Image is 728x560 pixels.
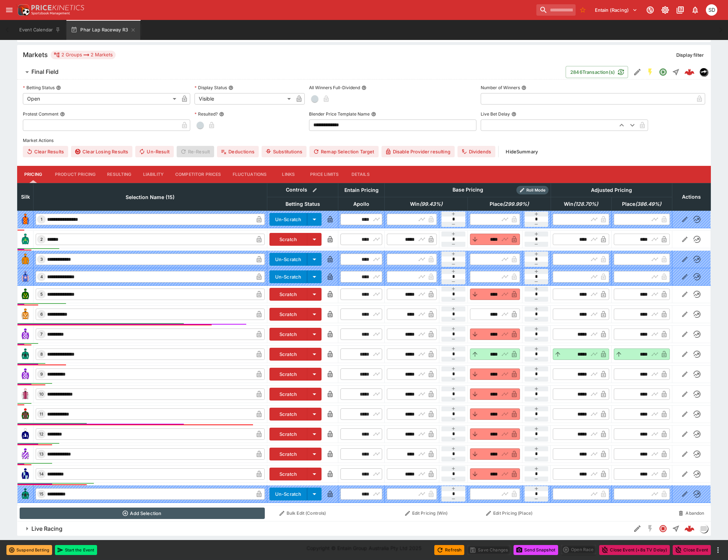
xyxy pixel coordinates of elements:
img: runner 11 [20,408,31,420]
button: Notifications [689,4,702,16]
img: runner 6 [20,309,31,320]
img: logo-cerberus--red.svg [684,67,694,77]
button: Scratch [269,388,308,401]
p: Display Status [194,85,227,91]
button: Start the Event [55,545,97,555]
th: Entain Pricing [338,183,385,197]
img: runner 4 [20,271,31,282]
button: Disable Provider resulting [381,146,455,157]
h5: Markets [23,51,48,59]
button: Scratch [269,328,308,341]
button: Resulted? [219,112,224,117]
button: Closed [657,522,669,535]
img: PriceKinetics [31,5,84,10]
button: Abandon [674,508,708,519]
button: HideSummary [501,146,542,157]
button: Scratch [269,428,308,441]
span: Un-Result [135,146,173,157]
button: Liability [137,166,170,183]
button: Phar Lap Raceway R3 [66,20,140,40]
button: Deductions [217,146,259,157]
button: Blender Price Template Name [371,112,376,117]
button: Select Tenant [591,4,642,16]
button: Details [344,166,376,183]
div: Stuart Dibb [706,4,717,16]
button: Documentation [674,4,687,16]
button: Suspend Betting [6,545,52,555]
button: Edit Pricing (Place) [470,508,549,519]
span: Win(128.70%) [556,200,606,208]
th: Adjusted Pricing [551,183,672,197]
button: Fluctuations [227,166,273,183]
button: Display filter [672,49,708,61]
button: Live Racing [17,521,631,536]
span: Re-Result [177,146,214,157]
button: Remap Selection Target [309,146,379,157]
button: Connected to PK [644,4,657,16]
button: Un-Scratch [269,253,308,266]
p: Betting Status [23,85,55,91]
img: PriceKinetics Logo [16,3,30,17]
span: 13 [38,452,45,457]
button: Scratch [269,348,308,361]
button: Live Bet Delay [511,112,516,117]
button: Clear Losing Results [71,146,132,157]
span: 7 [39,332,44,337]
button: Bulk Edit (Controls) [269,508,336,519]
button: Scratch [269,233,308,246]
img: runner 8 [20,348,31,360]
div: Show/hide Price Roll mode configuration. [516,186,548,194]
span: Place(386.49%) [614,200,669,208]
span: 4 [39,274,44,279]
a: b68c3c13-84d2-4e81-b1d9-30f4e3b27e62 [682,521,697,536]
a: 8881fdce-9ce7-4b32-a73f-8f186b92443b [682,65,697,79]
button: Send Snapshot [514,545,558,555]
button: Price Limits [304,166,344,183]
span: 9 [39,372,44,377]
p: Live Bet Delay [481,111,510,117]
button: Substitutions [262,146,307,157]
button: Pricing [17,166,49,183]
button: Clear Results [23,146,68,157]
button: Edit Pricing (Win) [387,508,466,519]
img: runner 5 [20,289,31,300]
button: Close Event [673,545,711,555]
span: 15 [38,492,45,497]
em: ( 299.99 %) [503,200,529,208]
button: more [714,546,722,554]
button: No Bookmarks [577,4,588,16]
button: Protest Comment [60,112,65,117]
img: runner 14 [20,468,31,480]
p: Number of Winners [481,85,520,91]
button: Stuart Dibb [704,2,719,18]
img: runner 7 [20,329,31,340]
button: Bulk edit [310,185,319,195]
button: Number of Winners [521,85,526,90]
span: 8 [39,352,44,357]
button: Links [272,166,304,183]
span: 1 [39,217,44,222]
span: Place(299.99%) [482,200,537,208]
button: Open [657,66,669,78]
img: runner 1 [20,214,31,225]
button: Scratch [269,408,308,421]
button: Scratch [269,288,308,301]
img: runner 13 [20,448,31,460]
button: Un-Scratch [269,488,308,500]
th: Actions [672,183,711,210]
input: search [536,4,576,16]
button: open drawer [3,4,16,16]
img: runner 9 [20,368,31,380]
span: Selection Name (15) [118,193,182,202]
button: Scratch [269,308,308,321]
p: Resulted? [194,111,218,117]
em: ( 99.43 %) [420,200,443,208]
span: 6 [39,312,44,317]
em: ( 386.49 %) [635,200,661,208]
img: Sportsbook Management [31,12,70,15]
div: split button [561,545,596,555]
button: Close Event (+8s TV Delay) [599,545,670,555]
th: Apollo [338,197,385,210]
button: All Winners Full-Dividend [362,85,366,90]
th: Controls [267,183,338,197]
